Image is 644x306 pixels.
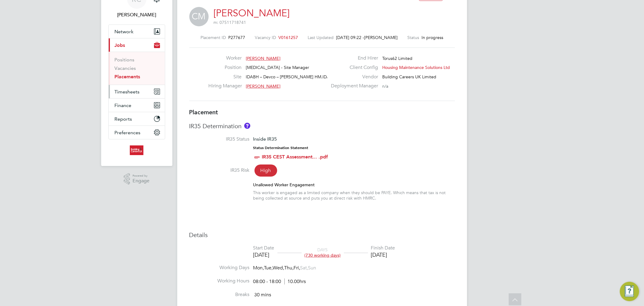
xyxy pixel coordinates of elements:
[115,57,135,63] a: Positions
[115,116,132,122] span: Reports
[214,7,290,19] a: [PERSON_NAME]
[327,74,378,80] label: Vendor
[246,74,346,80] span: IDABH – Devco – [PERSON_NAME] HM.IDABH.20…
[115,42,125,48] span: Jobs
[253,251,274,258] div: [DATE]
[109,85,165,98] button: Timesheets
[189,231,455,239] h3: Details
[371,245,395,251] div: Finish Date
[189,291,250,298] label: Breaks
[115,89,140,95] span: Timesheets
[189,7,209,26] span: CM
[279,35,298,40] span: V0161257
[253,136,277,142] span: Inside IR35
[109,25,165,38] button: Network
[294,265,300,271] span: Fri,
[253,182,455,187] div: Unallowed Worker Engagement
[109,52,165,85] div: Jobs
[189,265,250,271] label: Working Days
[382,65,450,70] span: Housing Maintenance Solutions Ltd
[255,164,277,177] span: High
[208,74,242,80] label: Site
[327,83,378,89] label: Deployment Manager
[109,126,165,139] button: Preferences
[382,56,412,61] span: Torus62 Limited
[208,83,242,89] label: Hiring Manager
[109,38,165,52] button: Jobs
[214,20,246,25] span: m: 07511718741
[189,278,250,284] label: Working Hours
[115,29,134,34] span: Network
[115,65,136,71] a: Vacancies
[189,109,218,116] b: Placement
[246,65,309,70] span: [MEDICAL_DATA] - Site Manager
[255,292,271,298] span: 30 mins
[108,145,165,155] a: Go to home page
[115,74,140,80] a: Placements
[229,35,245,40] span: P277677
[422,35,444,40] span: In progress
[253,278,306,285] div: 08:00 - 18:00
[109,112,165,125] button: Reports
[124,173,149,185] a: Powered byEngage
[115,103,132,108] span: Finance
[264,265,273,271] span: Tue,
[255,35,276,40] label: Vacancy ID
[408,35,419,40] label: Status
[262,154,328,160] a: IR35 CEST Assessment... .pdf
[189,122,455,130] h3: IR35 Determination
[382,74,436,80] span: Building Careers UK Limited
[246,56,280,61] span: [PERSON_NAME]
[308,35,334,40] label: Last Updated
[244,123,250,129] button: About IR35
[189,136,250,142] label: IR35 Status
[620,282,639,301] button: Engage Resource Center
[208,64,242,71] label: Position
[300,265,308,271] span: Sat,
[133,178,149,184] span: Engage
[246,83,280,89] span: [PERSON_NAME]
[371,251,395,258] div: [DATE]
[302,247,344,258] div: DAYS
[201,35,226,40] label: Placement ID
[382,83,388,89] span: n/a
[336,35,364,40] span: [DATE] 09:22 -
[253,146,309,150] strong: Status Determination Statement
[327,55,378,61] label: End Hirer
[133,173,149,178] span: Powered by
[208,55,242,61] label: Worker
[253,265,264,271] span: Mon,
[308,265,316,271] span: Sun
[108,11,165,18] span: Rhys Cook
[284,265,294,271] span: Thu,
[327,64,378,71] label: Client Config
[115,130,141,135] span: Preferences
[189,167,250,174] label: IR35 Risk
[253,190,455,201] div: This worker is engaged as a limited company when they should be PAYE. Which means that tax is not...
[253,245,274,251] div: Start Date
[273,265,284,271] span: Wed,
[364,35,398,40] span: [PERSON_NAME]
[305,252,341,258] span: (730 working days)
[109,99,165,112] button: Finance
[284,278,306,285] span: 10.00hrs
[130,145,143,155] img: buildingcareersuk-logo-retina.png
